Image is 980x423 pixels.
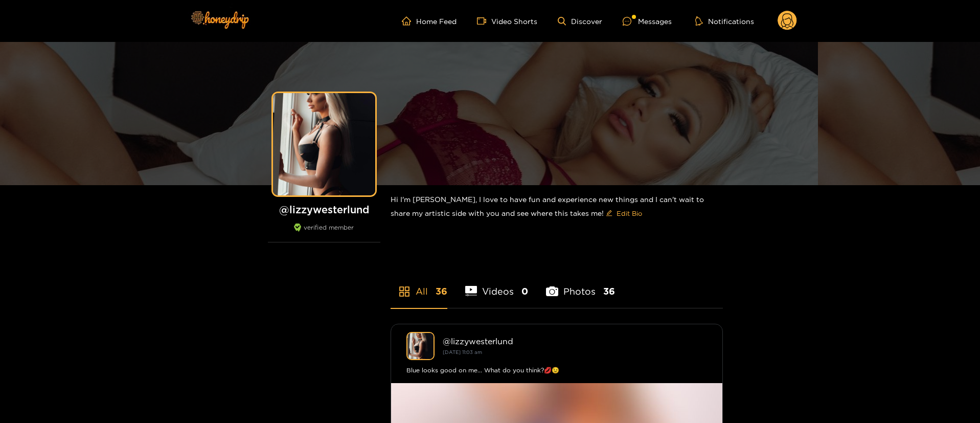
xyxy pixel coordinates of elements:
span: 36 [436,285,447,298]
span: video-camera [477,16,491,26]
span: edit [606,210,612,217]
a: Home Feed [402,16,457,26]
li: Photos [546,262,615,308]
span: home [402,16,416,26]
div: verified member [268,224,380,242]
span: Edit Bio [617,208,642,218]
span: 36 [603,285,615,298]
span: appstore [398,285,411,298]
img: lizzywesterlund [406,332,435,360]
li: Videos [465,262,529,308]
span: 0 [521,285,528,298]
li: All [391,262,447,308]
div: @ lizzywesterlund [443,337,707,346]
div: Blue looks good on me... What do you think?💋😉 [406,365,707,375]
div: Messages [623,15,672,27]
a: Video Shorts [477,16,537,26]
button: editEdit Bio [604,205,644,221]
div: Hi I'm [PERSON_NAME], I love to have fun and experience new things and I can't wait to share my a... [391,185,723,230]
small: [DATE] 11:03 am [443,349,482,355]
h1: @ lizzywesterlund [268,203,380,216]
a: Discover [558,17,602,26]
button: Notifications [692,16,757,26]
